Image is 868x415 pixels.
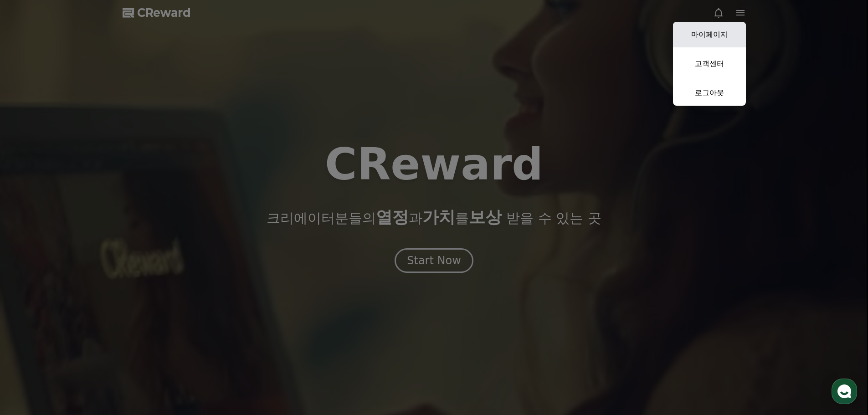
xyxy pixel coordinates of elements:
[673,51,746,77] a: 고객센터
[118,289,175,312] a: 설정
[60,289,118,312] a: 대화
[673,80,746,106] a: 로그아웃
[29,302,34,310] span: 홈
[141,302,152,310] span: 설정
[673,22,746,47] a: 마이페이지
[673,22,746,106] button: 마이페이지 고객센터 로그아웃
[83,303,94,310] span: 대화
[3,289,60,312] a: 홈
